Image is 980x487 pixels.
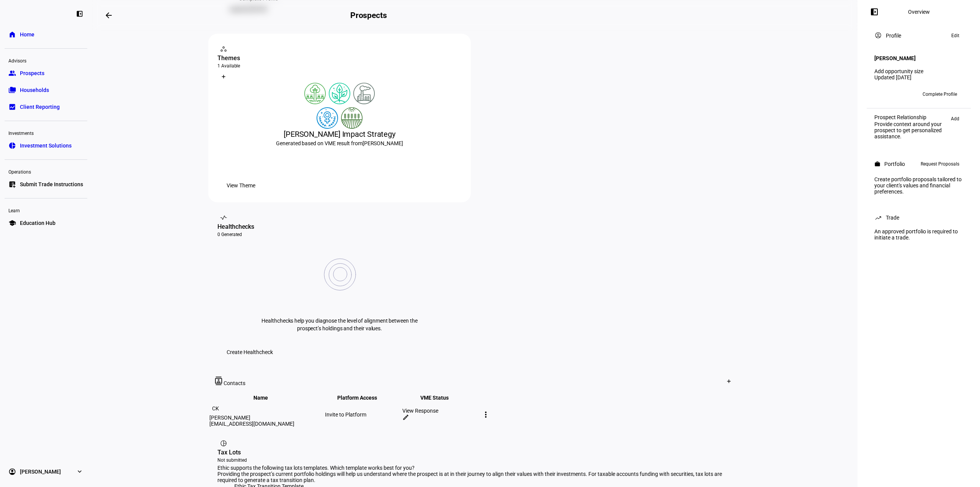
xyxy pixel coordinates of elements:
[220,45,227,53] mat-icon: workspaces
[8,69,16,77] eth-mat-symbol: group
[217,471,732,483] div: Providing the prospect’s current portfolio holdings will help us understand where the prospect is...
[886,33,901,39] div: Profile
[874,68,923,74] a: Add opportunity size
[217,178,265,193] button: View Theme
[209,402,222,415] div: CK
[353,83,375,104] img: pollution.colored.svg
[325,412,401,418] div: Invite to Platform
[20,103,60,111] span: Client Reporting
[874,31,963,40] eth-panel-overview-card-header: Profile
[5,55,87,66] div: Advisors
[5,127,87,138] div: Investments
[214,377,224,385] mat-icon: contacts
[350,11,387,20] h2: Prospects
[877,92,884,97] span: KK
[5,82,87,98] a: folder_copyHouseholds
[104,11,113,20] mat-icon: arrow_backwards
[217,344,282,360] button: Create Healthcheck
[8,31,16,38] eth-mat-symbol: home
[217,129,462,139] div: [PERSON_NAME] Impact Strategy
[947,31,963,40] button: Edit
[20,142,72,149] span: Investment Solutions
[363,140,403,146] span: [PERSON_NAME]
[420,395,460,401] span: VME Status
[5,99,87,115] a: bid_landscapeClient Reporting
[8,103,16,111] eth-mat-symbol: bid_landscape
[870,225,968,244] div: An approved portfolio is required to initiate a trade.
[5,66,87,81] a: groupProspects
[874,74,963,80] div: Updated [DATE]
[923,88,957,100] span: Complete Profile
[217,63,462,69] div: 1 Available
[951,31,959,40] span: Edit
[253,395,279,401] span: Name
[209,421,323,427] div: [EMAIL_ADDRESS][DOMAIN_NAME]
[5,27,87,42] a: homeHome
[874,55,916,61] h4: [PERSON_NAME]
[329,83,350,104] img: climateChange.colored.svg
[5,138,87,153] a: pie_chartInvestment Solutions
[217,231,462,238] div: 0 Generated
[5,205,87,215] div: Learn
[217,54,462,63] div: Themes
[874,214,882,221] mat-icon: trending_up
[217,222,462,231] div: Healthchecks
[917,159,963,169] button: Request Proposals
[20,219,56,227] span: Education Hub
[8,86,16,94] eth-mat-symbol: folder_copy
[20,86,49,94] span: Households
[20,180,83,188] span: Submit Trade Instructions
[874,159,963,169] eth-panel-overview-card-header: Portfolio
[8,180,16,188] eth-mat-symbol: list_alt_add
[884,161,905,167] div: Portfolio
[217,139,462,147] div: Generated based on VME result from
[8,142,16,149] eth-mat-symbol: pie_chart
[227,178,255,193] span: View Theme
[209,415,323,421] div: [PERSON_NAME]
[220,439,227,447] mat-icon: pie_chart
[951,114,959,123] span: Add
[341,107,363,129] img: sustainableAgriculture.colored.svg
[886,215,899,221] div: Trade
[916,88,963,100] button: Complete Profile
[304,83,326,104] img: deforestation.colored.svg
[874,161,880,167] mat-icon: work
[8,468,16,476] eth-mat-symbol: account_circle
[76,468,83,476] eth-mat-symbol: expand_more
[337,395,389,401] span: Platform Access
[217,457,732,463] div: Not submitted
[874,114,947,120] div: Prospect Relationship
[874,121,947,139] div: Provide context around your prospect to get personalized assistance.
[870,173,968,198] div: Create portfolio proposals tailored to your client's values and financial preferences.
[227,344,273,360] span: Create Healthcheck
[217,448,732,457] div: Tax Lots
[20,69,44,77] span: Prospects
[20,468,61,476] span: [PERSON_NAME]
[921,159,959,169] span: Request Proposals
[8,219,16,227] eth-mat-symbol: school
[317,107,338,129] img: womensRights.colored.svg
[870,7,879,16] mat-icon: left_panel_open
[5,166,87,177] div: Operations
[947,114,963,123] button: Add
[224,380,245,386] span: Contacts
[402,408,478,414] div: View Response
[220,214,227,221] mat-icon: vital_signs
[908,9,930,15] div: Overview
[259,317,420,332] p: Healthchecks help you diagnose the level of alignment between the prospect’s holdings and their v...
[874,31,882,39] mat-icon: account_circle
[402,414,409,421] mat-icon: edit
[76,10,83,18] eth-mat-symbol: left_panel_close
[874,213,963,222] eth-panel-overview-card-header: Trade
[217,465,732,471] div: Ethic supports the following tax lots templates. Which template works best for you?
[481,410,490,419] mat-icon: more_vert
[889,92,895,97] span: SS
[20,31,34,38] span: Home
